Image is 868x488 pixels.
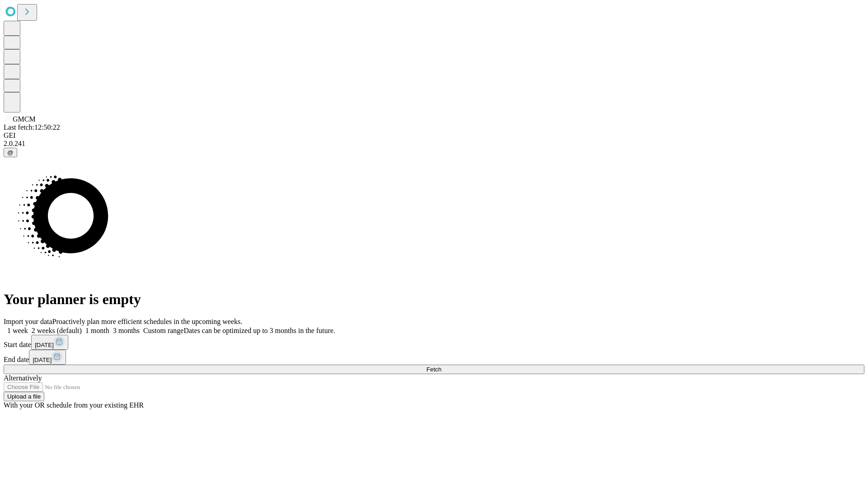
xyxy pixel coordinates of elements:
[4,131,864,140] div: GEI
[31,335,68,350] button: [DATE]
[7,327,28,334] span: 1 week
[29,350,66,365] button: [DATE]
[4,401,144,409] span: With your OR schedule from your existing EHR
[7,149,14,156] span: @
[4,365,864,374] button: Fetch
[13,115,36,123] span: GMCM
[184,327,335,334] span: Dates can be optimized up to 3 months in the future.
[4,335,864,350] div: Start date
[4,392,44,401] button: Upload a file
[4,350,864,365] div: End date
[85,327,109,334] span: 1 month
[426,366,441,373] span: Fetch
[4,123,60,131] span: Last fetch: 12:50:22
[35,342,54,348] span: [DATE]
[33,357,52,363] span: [DATE]
[52,318,242,325] span: Proactively plan more efficient schedules in the upcoming weeks.
[113,327,140,334] span: 3 months
[4,148,17,157] button: @
[4,318,52,325] span: Import your data
[143,327,184,334] span: Custom range
[4,374,42,382] span: Alternatively
[32,327,82,334] span: 2 weeks (default)
[4,140,864,148] div: 2.0.241
[4,291,864,308] h1: Your planner is empty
